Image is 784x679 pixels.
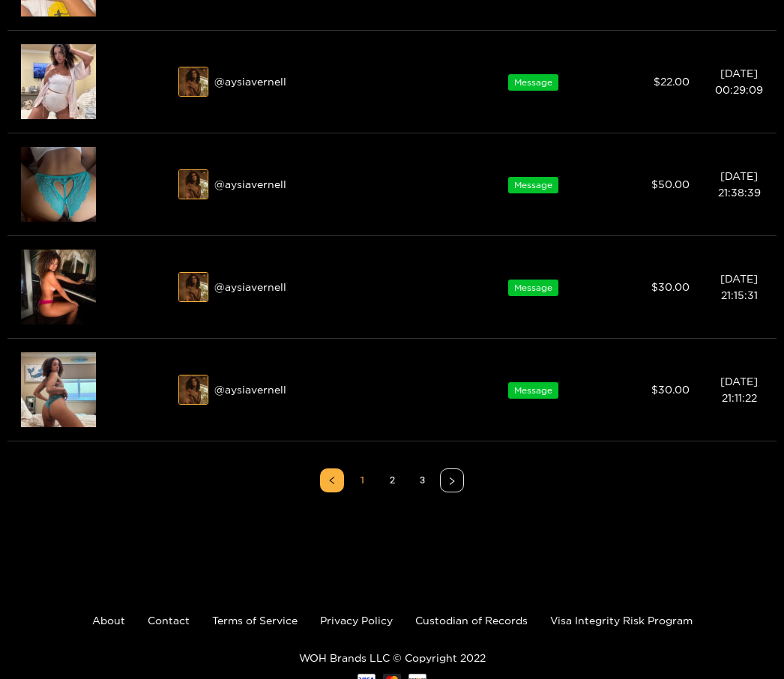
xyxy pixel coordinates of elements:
[179,170,209,200] img: duwjb-whatsapp-image-2025-03-14-at-5-15-49-pm.jpeg
[179,375,209,405] img: duwjb-whatsapp-image-2025-03-14-at-5-15-49-pm.jpeg
[178,272,462,302] div: @ aysiavernell
[328,476,337,485] span: left
[508,382,558,399] span: Message
[148,615,190,626] a: Contact
[320,468,344,492] button: left
[411,469,433,492] a: 3
[440,468,464,492] button: right
[178,169,462,199] div: @ aysiavernell
[380,468,404,492] li: 2
[718,170,761,198] span: [DATE] 21:38:39
[381,469,403,492] a: 2
[720,375,758,403] span: [DATE] 21:11:22
[351,469,373,492] a: 1
[92,615,125,626] a: About
[320,615,393,626] a: Privacy Policy
[654,76,690,87] span: $ 22.00
[212,615,298,626] a: Terms of Service
[720,273,758,301] span: [DATE] 21:15:31
[178,375,462,405] div: @ aysiavernell
[651,281,690,292] span: $ 30.00
[508,74,558,91] span: Message
[651,178,690,190] span: $ 50.00
[651,384,690,395] span: $ 30.00
[179,273,209,303] img: duwjb-whatsapp-image-2025-03-14-at-5-15-49-pm.jpeg
[178,67,462,97] div: @ aysiavernell
[410,468,434,492] li: 3
[350,468,374,492] li: 1
[179,67,209,97] img: duwjb-whatsapp-image-2025-03-14-at-5-15-49-pm.jpeg
[508,280,558,296] span: Message
[415,615,528,626] a: Custodian of Records
[440,468,464,492] li: Next Page
[320,468,344,492] li: Previous Page
[508,177,558,193] span: Message
[715,67,763,95] span: [DATE] 00:29:09
[447,477,456,486] span: right
[550,615,693,626] a: Visa Integrity Risk Program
